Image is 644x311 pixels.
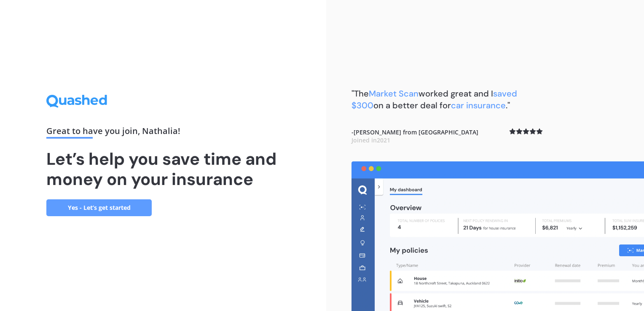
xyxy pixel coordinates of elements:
span: Joined in 2021 [352,136,390,144]
div: Great to have you join , Nathalia ! [46,127,280,139]
b: - [PERSON_NAME] from [GEOGRAPHIC_DATA] [352,128,478,145]
span: saved $300 [352,88,517,111]
img: dashboard.webp [352,161,644,311]
span: car insurance [451,100,506,111]
a: Yes - Let’s get started [46,199,152,216]
h1: Let’s help you save time and money on your insurance [46,149,280,189]
span: Market Scan [369,88,419,99]
b: "The worked great and I on a better deal for ." [352,88,517,111]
